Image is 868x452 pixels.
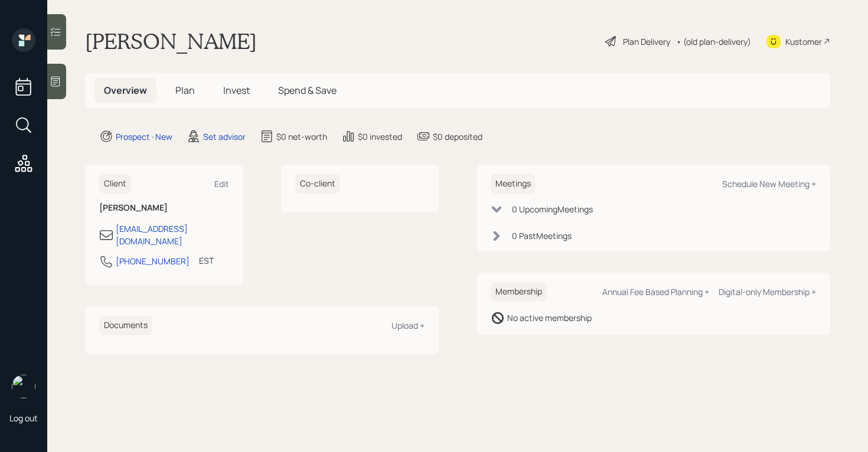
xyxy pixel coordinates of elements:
h6: [PERSON_NAME] [99,203,229,213]
div: EST [199,254,214,267]
div: Log out [9,412,38,424]
div: 0 Upcoming Meeting s [512,203,593,215]
div: Prospect · New [116,130,172,143]
div: Kustomer [785,35,822,48]
img: retirable_logo.png [12,375,35,398]
h6: Co-client [295,174,340,194]
h6: Documents [99,316,152,335]
div: 0 Past Meeting s [512,230,572,242]
h6: Membership [491,282,547,302]
div: Annual Fee Based Planning + [602,286,709,297]
h6: Meetings [491,174,536,194]
span: Plan [175,84,195,97]
div: [PHONE_NUMBER] [116,255,190,267]
div: $0 deposited [433,130,482,143]
span: Spend & Save [278,84,337,97]
div: Plan Delivery [623,35,670,48]
div: $0 invested [358,130,402,143]
span: Invest [223,84,250,97]
h6: Client [99,174,131,194]
div: $0 net-worth [276,130,327,143]
span: Overview [104,84,147,97]
div: Upload + [391,320,425,331]
div: [EMAIL_ADDRESS][DOMAIN_NAME] [116,222,229,247]
div: No active membership [507,312,592,324]
div: Edit [214,178,229,189]
h1: [PERSON_NAME] [85,28,257,54]
div: • (old plan-delivery) [676,35,751,48]
div: Digital-only Membership + [719,286,816,297]
div: Set advisor [203,130,246,143]
div: Schedule New Meeting + [722,178,816,189]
